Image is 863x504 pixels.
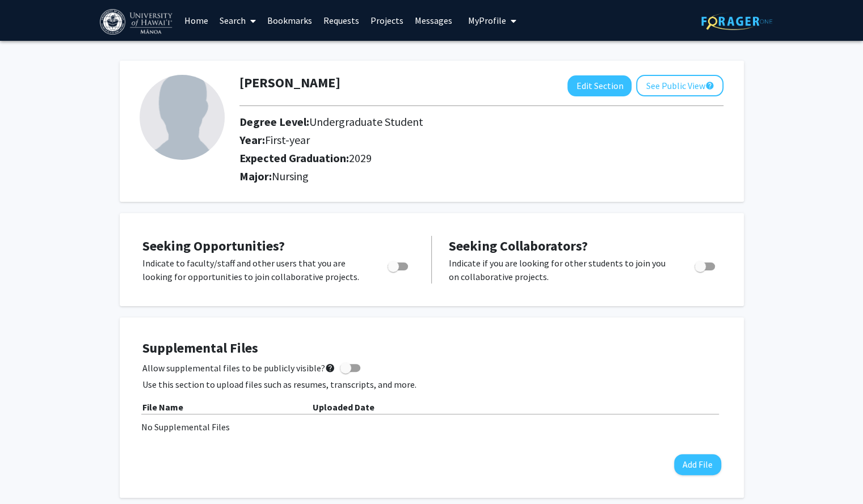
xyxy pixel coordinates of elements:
b: File Name [142,401,183,413]
p: Indicate if you are looking for other students to join you on collaborative projects. [449,256,673,283]
span: Seeking Opportunities? [142,237,285,255]
mat-icon: help [325,361,335,375]
a: Projects [365,1,409,40]
img: Profile Picture [140,75,225,160]
button: Add File [674,454,721,475]
h1: [PERSON_NAME] [239,75,340,91]
a: Requests [318,1,365,40]
span: Nursing [272,169,309,183]
a: Search [214,1,262,40]
img: ForagerOne Logo [701,12,772,30]
button: See Public View [636,75,723,96]
h2: Year: [239,133,660,147]
b: Uploaded Date [313,401,374,413]
p: Use this section to upload files such as resumes, transcripts, and more. [142,378,721,391]
a: Home [179,1,214,40]
span: Allow supplemental files to be publicly visible? [142,361,335,375]
button: Edit Section [567,75,632,96]
a: Bookmarks [262,1,318,40]
mat-icon: help [705,79,714,92]
iframe: Chat [9,453,48,495]
div: Toggle [690,256,721,273]
span: My Profile [468,15,506,26]
h2: Major: [239,170,723,183]
span: 2029 [349,151,372,165]
h2: Degree Level: [239,115,660,129]
span: First-year [265,133,310,147]
span: Seeking Collaborators? [449,237,588,255]
h2: Expected Graduation: [239,151,660,165]
div: No Supplemental Files [141,420,722,434]
p: Indicate to faculty/staff and other users that you are looking for opportunities to join collabor... [142,256,366,283]
h4: Supplemental Files [142,340,721,357]
a: Messages [409,1,458,40]
img: University of Hawaiʻi at Mānoa Logo [100,9,175,35]
div: Toggle [383,256,414,273]
span: Undergraduate Student [309,115,423,129]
